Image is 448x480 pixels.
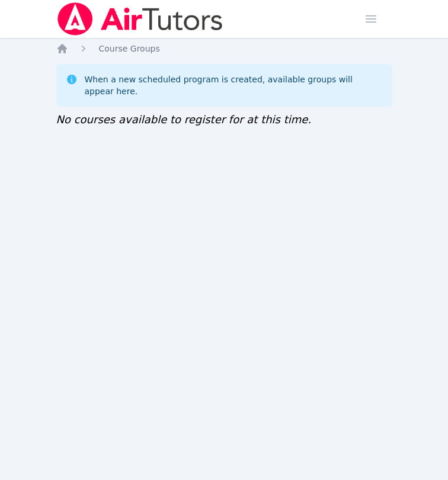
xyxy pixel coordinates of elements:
nav: Breadcrumb [56,43,392,55]
span: Course Groups [99,44,160,53]
span: No courses available to register for at this time. [56,113,312,126]
img: Air Tutors [56,2,224,36]
a: Course Groups [99,43,160,55]
div: When a new scheduled program is created, available groups will appear here. [85,73,383,97]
